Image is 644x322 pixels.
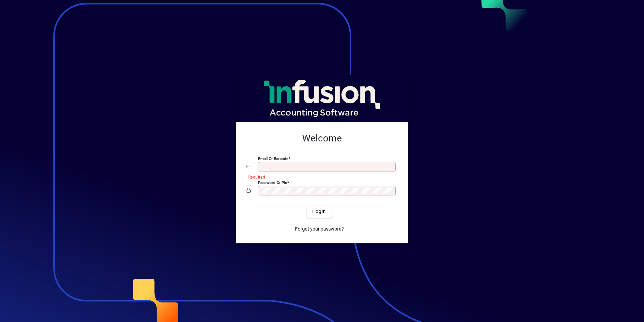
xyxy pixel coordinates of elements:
[295,225,344,233] span: Forgot your password?
[258,180,287,185] mat-label: Password or Pin
[307,206,331,218] button: Login
[292,223,347,235] a: Forgot your password?
[312,208,326,215] span: Login
[247,133,397,144] h2: Welcome
[258,156,288,161] mat-label: Email or Barcode
[248,173,392,180] mat-error: Required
